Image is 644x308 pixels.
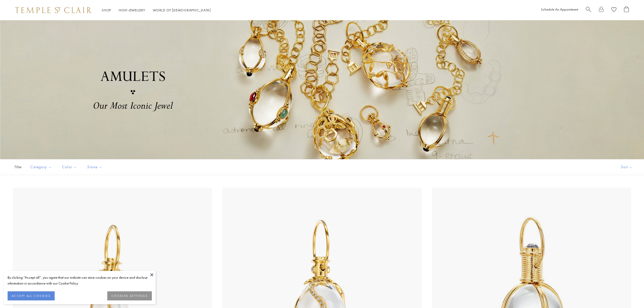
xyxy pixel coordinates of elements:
[59,164,81,170] span: Color
[610,159,644,175] button: Show sort by
[58,161,81,173] button: Color
[107,291,152,300] button: COOKIES SETTINGS
[85,164,106,170] span: Stone
[119,8,145,12] a: High JewelleryHigh Jewellery
[611,6,616,14] a: View Wishlist
[102,8,111,12] a: ShopShop
[619,284,639,303] iframe: Gorgias live chat messenger
[28,164,56,170] span: Category
[541,7,578,12] a: Schedule An Appointment
[84,161,106,173] button: Stone
[586,6,591,14] a: Search
[153,8,211,12] a: World of [DEMOGRAPHIC_DATA]World of [DEMOGRAPHIC_DATA]
[624,6,629,14] a: Open Shopping Bag
[8,275,152,286] div: By clicking “Accept all”, you agree that our website can store cookies on your device and disclos...
[27,161,56,173] button: Category
[15,7,92,13] img: Temple St. Clair
[102,7,211,13] nav: Main navigation
[8,291,55,300] button: ACCEPT ALL COOKIES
